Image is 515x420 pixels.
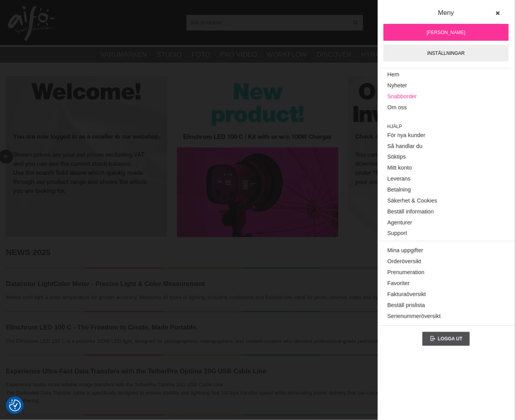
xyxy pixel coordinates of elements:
a: Orderöversikt [387,256,505,267]
p: Experience faster, more reliable image transfers with the TetherPro Optima 10G USB Cable Line. Th... [6,381,477,405]
img: NEWS! [6,268,477,269]
img: NEWS! [6,355,477,356]
a: Hyra [362,50,380,60]
a: Fakturaöversikt [387,289,505,300]
button: Samtyckesinställningar [9,398,21,413]
a: Mitt konto [387,163,505,174]
a: Workflow [267,50,307,60]
img: NEWS! [6,415,477,416]
a: Support [387,228,505,239]
a: Om oss [387,102,505,113]
img: Revisit consent button [9,400,21,411]
img: Annons:RET008 banner-resel-new-LED100C.jpg [177,76,338,237]
a: Söktips [387,152,505,163]
p: The Elinchrom LED 100 C is a powerful 100W LED light, designed for photographers, videographers, ... [6,337,477,346]
a: Varumärken [100,50,147,60]
a: Inställningar [384,45,509,62]
a: Leverans [387,174,505,185]
a: Säkerhet & Cookies [387,196,505,206]
a: För nya kunder [387,130,505,141]
a: Foto [192,50,210,60]
img: Annons:RET001 banner-resel-welcome-bgr.jpg [6,76,167,237]
input: Sök produkter ... [186,16,349,28]
strong: Elinchrom LED 100 C - The Freedom to Create, Made Portable. [6,324,198,331]
img: logo.png [8,6,55,41]
a: Prenumeration [387,267,505,278]
img: Annons:RET003 banner-resel-account-bgr.jpg [348,76,510,237]
a: Serienummeröversikt [387,311,505,322]
a: Snabborder [387,91,505,102]
a: Betalning [387,185,505,196]
h2: NEWS 2025 [6,247,477,258]
a: Studio [157,50,182,60]
p: Meters both light & color temperature for greater accuracy. Measures all types of lighting, inclu... [6,293,477,302]
img: NEWS! [6,311,477,312]
a: Agenturer [387,217,505,228]
span: Logga ut [438,336,462,342]
a: Mina uppgifter [387,245,505,256]
a: Hem [387,69,505,80]
span: Hjälp [387,123,505,130]
strong: Datacolor LightColor Meter - Precise Light & Color Measurement [6,280,205,288]
a: Nyheter [387,80,505,91]
span: [PERSON_NAME] [427,29,466,36]
a: Beställ prislista [387,300,505,311]
a: Pro Video [220,50,257,60]
div: Meny [389,8,503,24]
a: Så handlar du [387,141,505,152]
strong: Experience Ultra-Fast Data Transfers with the TetherPro Optima 10G USB Cable Line [6,367,267,375]
a: Beställ information [387,206,505,217]
a: Discover [317,50,352,60]
a: Favoriter [387,278,505,289]
a: Logga ut [422,332,470,346]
